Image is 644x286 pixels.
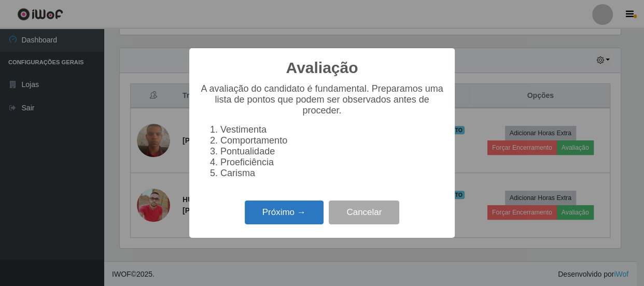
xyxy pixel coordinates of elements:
button: Cancelar [329,201,399,225]
li: Vestimenta [220,124,444,135]
li: Carisma [220,168,444,179]
h2: Avaliação [286,59,358,77]
p: A avaliação do candidato é fundamental. Preparamos uma lista de pontos que podem ser observados a... [200,83,444,116]
li: Proeficiência [220,157,444,168]
button: Próximo → [245,201,324,225]
li: Comportamento [220,135,444,146]
li: Pontualidade [220,146,444,157]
